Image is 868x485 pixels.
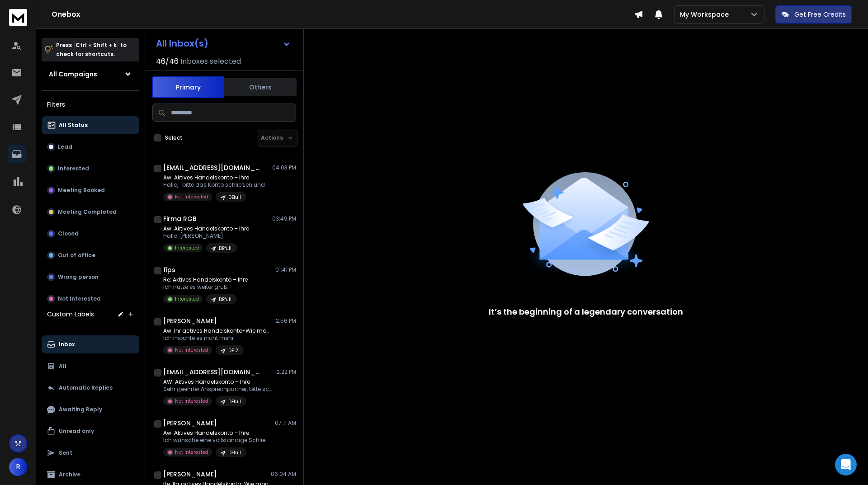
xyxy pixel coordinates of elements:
[58,252,95,259] p: Out of office
[58,143,72,151] p: Lead
[47,310,94,319] h3: Custom Labels
[219,296,231,303] p: DEfull
[49,70,97,79] h1: All Campaigns
[42,65,139,83] button: All Campaigns
[228,194,241,201] p: DEfull
[163,470,217,479] h1: [PERSON_NAME]
[58,273,99,281] p: Wrong person
[59,363,66,370] p: All
[42,116,139,134] button: All Status
[58,295,101,302] p: Not Interested
[175,193,208,200] p: Not Interested
[59,406,102,413] p: Awaiting Reply
[163,214,197,223] h1: Firma RGB
[274,317,296,325] p: 12:56 PM
[42,335,139,353] button: Inbox
[180,56,241,67] h3: Inboxes selected
[59,341,75,348] p: Inbox
[42,444,139,462] button: Sent
[224,77,297,97] button: Others
[175,347,208,353] p: Not Interested
[228,347,238,354] p: DE 2
[163,419,217,428] h1: [PERSON_NAME]
[272,164,296,171] p: 04:03 PM
[42,268,139,286] button: Wrong person
[152,76,224,98] button: Primary
[271,471,296,478] p: 06:04 AM
[835,454,857,476] div: Open Intercom Messenger
[163,316,217,325] h1: [PERSON_NAME]
[163,327,272,334] p: Aw: Ihr actives Handelskonto-Wie möchten Sie
[163,437,272,444] p: Ich wünsche eine vollständige Schließung
[42,400,139,419] button: Awaiting Reply
[228,398,241,405] p: DEfull
[163,276,248,283] p: Re: Aktives Handelskonto – Ihre
[42,98,139,111] h3: Filters
[42,246,139,264] button: Out of office
[275,266,296,273] p: 01:41 PM
[59,428,94,435] p: Unread only
[489,306,683,318] p: It’s the beginning of a legendary conversation
[275,419,296,427] p: 07:11 AM
[56,41,127,59] p: Press to check for shortcuts.
[163,174,265,181] p: Aw: Aktives Handelskonto – Ihre
[42,203,139,221] button: Meeting Completed
[9,458,27,476] button: R
[58,208,117,216] p: Meeting Completed
[156,56,179,67] span: 46 / 46
[228,449,241,456] p: DEfull
[165,134,183,141] label: Select
[156,39,208,48] h1: All Inbox(s)
[42,357,139,375] button: All
[9,9,27,26] img: logo
[42,181,139,199] button: Meeting Booked
[58,187,105,194] p: Meeting Booked
[219,245,231,252] p: DEfull
[42,466,139,484] button: Archive
[163,367,263,377] h1: [EMAIL_ADDRESS][DOMAIN_NAME]
[275,368,296,376] p: 12:22 PM
[175,398,208,405] p: Not Interested
[163,386,272,393] p: Sehr geehrter Ansprechpartner, bitte schließen
[149,34,298,52] button: All Inbox(s)
[775,5,852,24] button: Get Free Credits
[58,165,89,172] p: Interested
[163,429,272,437] p: Aw: Aktives Handelskonto – Ihre
[59,471,80,478] p: Archive
[794,10,846,19] p: Get Free Credits
[175,245,199,251] p: Interested
[42,160,139,178] button: Interested
[163,163,263,172] h1: [EMAIL_ADDRESS][DOMAIN_NAME]
[59,122,88,129] p: All Status
[42,379,139,397] button: Automatic Replies
[59,449,72,457] p: Sent
[163,225,249,232] p: Aw: Aktives Handelskonto – Ihre
[163,378,272,386] p: AW: Aktives Handelskonto – Ihre
[272,215,296,222] p: 03:49 PM
[680,10,732,19] p: My Workspace
[175,296,199,302] p: Interested
[163,265,175,274] h1: fips
[163,283,248,291] p: ich nutze es weiter gruß
[52,9,634,20] h1: Onebox
[175,449,208,456] p: Not Interested
[163,334,272,342] p: Ich möchte es nicht mehr
[42,225,139,243] button: Closed
[74,40,118,50] span: Ctrl + Shift + k
[42,422,139,440] button: Unread only
[59,384,113,391] p: Automatic Replies
[42,290,139,308] button: Not Interested
[163,232,249,240] p: Hallo :[PERSON_NAME]
[42,138,139,156] button: Lead
[163,181,265,188] p: Hallo, bitte das Konto schließen und
[58,230,79,237] p: Closed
